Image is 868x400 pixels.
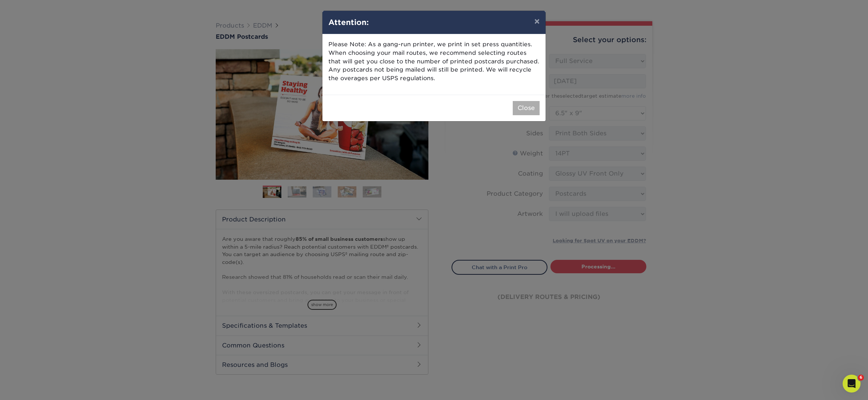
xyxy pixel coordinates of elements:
[328,40,540,83] p: Please Note: As a gang-run printer, we print in set press quantities. When choosing your mail rou...
[513,101,540,115] button: Close
[843,375,861,393] iframe: Intercom live chat
[328,17,540,28] h4: Attention:
[858,375,864,381] span: 6
[528,11,546,32] button: ×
